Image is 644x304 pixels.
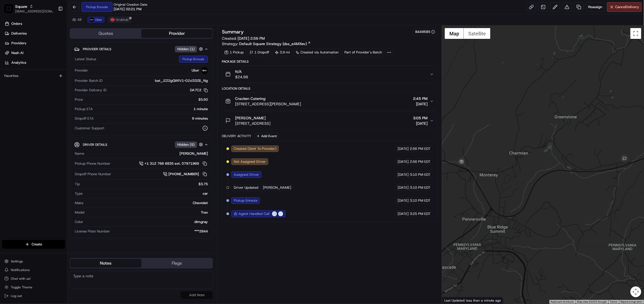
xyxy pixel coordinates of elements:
span: Name [75,151,84,156]
button: Provider DetailsHidden (1) [74,45,208,53]
span: Latest Status [75,57,96,62]
span: 3:25 PM EDT [410,211,431,216]
img: uber-new-logo.jpeg [90,18,94,22]
span: Create [32,242,42,247]
span: +1 312 766 6835 ext. 07971969 [144,161,199,166]
a: +1 312 766 6835 ext. 07971969 [139,161,208,167]
span: 2:56 PM EDT [410,146,431,151]
a: Nash AI [2,49,67,57]
button: Uber [87,16,105,23]
div: [PERSON_NAME] [86,151,208,156]
div: Last Updated: less than a minute ago [442,297,503,304]
span: [DATE] [398,159,409,164]
button: Notes [70,259,141,268]
button: Hidden (5) [175,141,204,148]
span: Map data ©2025 Google [577,300,607,303]
span: Assigned Driver [234,172,259,177]
div: Created via Automation [293,49,341,56]
span: [DATE] [398,211,409,216]
a: Analytics [2,58,67,67]
button: Map camera controls [631,286,641,297]
span: [STREET_ADDRESS] [235,121,270,126]
span: Driver Updated [234,185,258,190]
button: Toggle fullscreen view [631,28,641,39]
button: Chat with us! [2,275,65,282]
span: [PHONE_NUMBER] [168,172,199,177]
span: [DATE] [398,185,409,190]
span: License Plate Number [75,229,110,234]
button: Start new chat [92,53,98,60]
span: Chat with us! [11,276,30,281]
span: 2:45 PM [413,96,428,101]
span: Cancel Delivery [615,5,639,9]
span: Created (Sent To Provider) [234,146,276,151]
div: 📗 [5,79,10,83]
a: Deliveries [2,29,67,38]
a: Powered byPylon [38,92,65,96]
div: We're available if you need us! [18,57,68,62]
span: 2:56 PM EDT [410,159,431,164]
span: 3:10 PM EDT [410,198,431,203]
a: Providers [2,39,67,48]
span: Notifications [11,268,30,272]
div: 8449585 [415,29,435,34]
span: [DATE] [413,121,428,126]
h3: Summary [222,29,244,34]
span: [DATE] [398,172,409,177]
div: 1 minute [95,107,208,112]
button: N/A$24.98 [222,66,437,83]
span: [EMAIL_ADDRESS][DOMAIN_NAME] [15,9,54,13]
button: Hidden (1) [175,46,204,52]
button: Reassign [586,2,605,12]
span: Provider Delivery ID [75,88,107,93]
a: Orders [2,19,67,28]
span: Original Creation Date [114,2,147,7]
div: 1 Dropoff [247,49,272,56]
button: Provider [141,29,213,38]
span: $5.60 [198,97,208,102]
button: Create [2,240,65,249]
img: uber-new-logo.jpeg [201,67,208,74]
span: Driver Details [83,143,107,147]
span: Dropoff Phone Number [75,172,111,177]
img: 1736555255976-a54dd68f-1ca7-489b-9aae-adbdc363a1c4 [5,52,15,62]
span: Pickup ETA [75,107,93,112]
span: Reassign [588,5,602,9]
button: Driver DetailsHidden (5) [74,140,208,149]
div: Start new chat [18,52,89,57]
button: Add Event [255,133,279,139]
span: Make [75,201,83,205]
span: Pickup Phone Number [75,161,110,166]
a: Report a map error [621,300,642,303]
div: Delivery Activity [222,134,251,138]
div: car [85,191,208,196]
div: 1 Pickup [222,49,246,56]
span: bat_JZ22gQWlV1-DZcl33ZB_Ng [155,78,208,83]
a: [PHONE_NUMBER] [163,171,208,177]
span: Price [75,97,83,102]
input: Clear [14,35,89,41]
div: 9 minutes [96,116,208,121]
p: Welcome 👋 [5,22,98,31]
div: Location Details [222,86,438,91]
button: Log out [2,292,65,300]
span: Hidden ( 5 ) [177,142,195,147]
span: Model [75,210,84,215]
span: Not Assigned Driver [234,159,266,164]
div: Chevrolet [86,201,208,205]
span: Deliveries [11,31,27,36]
div: Favorites [2,72,65,80]
span: Uber [95,18,102,22]
div: Trax [87,210,208,215]
span: Provider [75,68,88,73]
span: Log out [11,294,22,298]
div: dimgray [85,219,208,224]
span: Created: [222,36,265,41]
span: [DATE] [413,101,428,107]
button: Square [15,4,27,9]
a: 📗Knowledge Base [3,76,43,86]
span: [DATE] [398,146,409,151]
span: [PERSON_NAME] [235,115,266,121]
span: Grubhub [116,18,128,22]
